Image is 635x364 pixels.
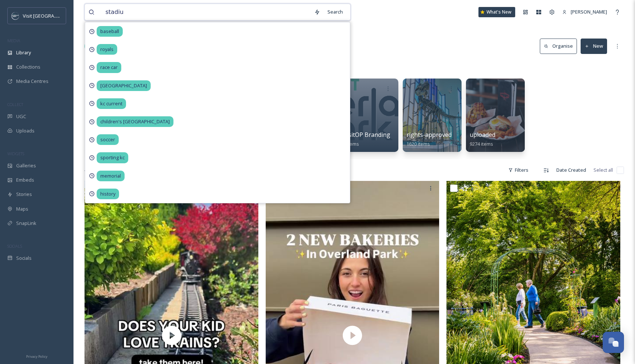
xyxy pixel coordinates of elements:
span: children's [GEOGRAPHIC_DATA] [97,116,173,127]
a: VisitOP Branding3 items [343,131,390,147]
span: Uploads [16,127,35,134]
span: Maps [16,205,28,212]
span: Library [16,49,31,56]
div: Filters [505,163,532,177]
span: 3 items [343,141,359,147]
span: history [97,189,119,199]
span: rights-approved [406,131,452,139]
a: Privacy Policy [26,352,47,360]
span: Socials [16,255,32,262]
span: SnapLink [16,220,36,227]
span: 1620 items [406,141,430,147]
span: WIDGETS [7,151,24,156]
span: baseball [97,26,123,37]
span: VisitOP Branding [343,131,390,139]
span: Privacy Policy [26,354,47,359]
span: 9274 items [470,141,493,147]
span: MEDIA [7,38,20,43]
div: Date Created [553,163,590,177]
span: Select all [593,167,613,174]
a: uploaded9274 items [470,131,495,147]
span: royals [97,44,117,55]
a: Organise [540,39,581,54]
span: [GEOGRAPHIC_DATA] [97,80,151,91]
span: UGC [16,113,26,120]
img: c3es6xdrejuflcaqpovn.png [12,12,19,19]
span: kc current [97,98,126,109]
div: Search [324,5,347,19]
span: SOCIALS [7,243,22,249]
input: Search your library [102,4,311,20]
button: New [581,39,607,54]
span: Galleries [16,162,36,169]
span: uploaded [470,131,495,139]
span: sporting kc [97,152,128,163]
button: Open Chat [603,332,624,353]
span: Stories [16,191,32,198]
span: Collections [16,63,40,70]
span: race car [97,62,121,73]
span: Media Centres [16,78,49,85]
span: [PERSON_NAME] [571,8,607,15]
span: Visit [GEOGRAPHIC_DATA] [23,12,80,19]
span: 41 file s [85,167,99,174]
span: soccer [97,134,119,145]
span: COLLECT [7,102,23,107]
span: Embeds [16,176,34,183]
a: What's New [478,7,515,17]
a: rights-approved1620 items [406,131,452,147]
a: [PERSON_NAME] [559,5,611,19]
span: memorial [97,171,125,181]
button: Organise [540,39,577,54]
